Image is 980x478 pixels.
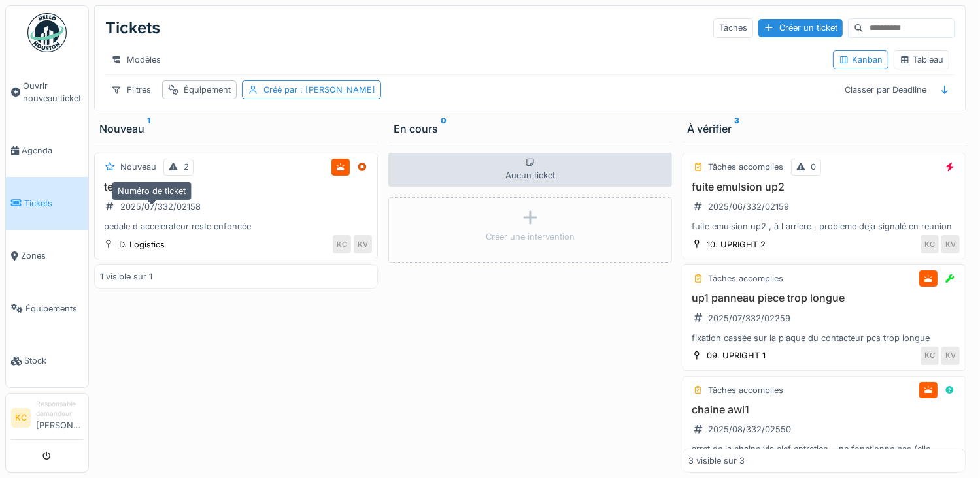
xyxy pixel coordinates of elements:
li: [PERSON_NAME] [36,399,83,437]
div: KC [921,235,939,253]
h3: fuite emulsion up2 [688,181,960,193]
div: Nouveau [120,161,156,173]
div: Créer une intervention [486,231,575,243]
div: Classer par Deadline [839,80,932,99]
div: 2025/06/332/02159 [709,200,790,213]
span: Tickets [24,197,83,210]
div: 0 [811,161,817,173]
div: En cours [394,121,667,136]
div: KV [941,347,960,365]
span: Zones [21,249,83,262]
div: 2025/08/332/02550 [709,423,792,436]
div: Numéro de ticket [112,182,192,200]
span: Stock [24,355,83,367]
a: Agenda [6,125,88,177]
div: pedale d accelerateur reste enfoncée [100,220,372,232]
a: KC Responsable demandeur[PERSON_NAME] [11,399,83,440]
div: fuite emulsion up2 , à l arriere , probleme deja signalé en reunion [688,220,960,232]
span: Équipements [25,302,83,315]
div: Tâches accomplies [709,384,784,396]
h3: chaine awl1 [688,404,960,416]
div: 2025/07/332/02158 [120,200,201,213]
div: Créer un ticket [758,19,843,37]
span: Agenda [22,144,83,157]
div: Équipement [184,84,231,96]
div: Créé par [263,84,375,96]
div: arret de la chaine via clef entretien .. ne fonctionne pas (elle arrete awl2) [688,443,960,468]
h3: up1 panneau piece trop longue [688,292,960,304]
div: 10. UPRIGHT 2 [707,238,766,251]
div: fixation cassée sur la plaque du contacteur pcs trop longue [688,332,960,344]
div: Tâches [713,18,753,37]
div: KV [941,235,960,253]
div: Modèles [105,50,167,69]
div: 09. UPRIGHT 1 [707,349,766,362]
div: Nouveau [99,121,373,136]
a: Ouvrir nouveau ticket [6,59,88,125]
div: 3 visible sur 3 [688,454,745,467]
h3: terberg blanc [100,181,372,193]
span: Ouvrir nouveau ticket [23,80,83,104]
div: À vérifier [688,121,961,136]
a: Tickets [6,177,88,229]
sup: 3 [735,121,740,136]
div: KC [333,235,351,253]
div: KV [354,235,372,253]
div: Responsable demandeur [36,399,83,419]
div: KC [921,347,939,365]
span: : [PERSON_NAME] [297,85,375,95]
div: Aucun ticket [388,153,672,187]
div: 2025/07/332/02259 [709,312,791,325]
a: Stock [6,334,88,387]
a: Équipements [6,282,88,334]
sup: 1 [147,121,150,136]
img: Badge_color-CXgf-gQk.svg [27,13,67,52]
div: 1 visible sur 1 [100,270,152,283]
div: 2 [184,161,189,173]
sup: 0 [441,121,447,136]
div: Tâches accomplies [709,272,784,285]
div: Tickets [105,11,160,45]
div: Filtres [105,80,157,99]
a: Zones [6,230,88,282]
div: D. Logistics [119,238,165,251]
div: Tâches accomplies [709,161,784,173]
div: Tableau [900,54,943,66]
li: KC [11,408,31,428]
div: Kanban [839,54,883,66]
